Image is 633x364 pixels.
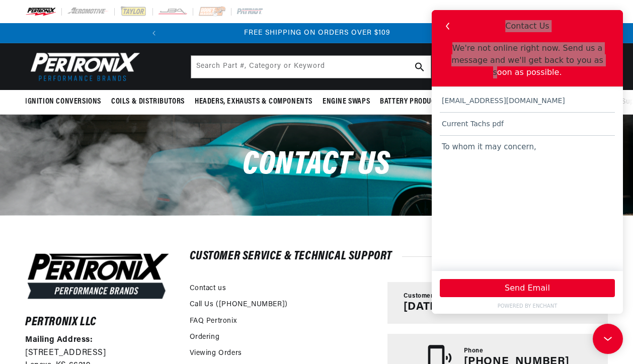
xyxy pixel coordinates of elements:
[25,336,93,344] strong: Mailing Address:
[191,56,431,78] input: Search Part #, Category or Keyword
[375,90,448,114] summary: Battery Products
[144,23,164,43] button: Translation missing: en.sections.announcements.previous_announcement
[25,49,141,84] img: Pertronix
[25,90,106,114] summary: Ignition Conversions
[8,269,183,287] button: Send Email
[4,292,187,300] a: POWERED BY ENCHANT
[25,97,101,107] span: Ignition Conversions
[8,126,183,251] textarea: To whom it may concern,
[323,97,370,107] span: Engine Swaps
[4,32,187,72] div: We're not online right now. Send us a message and we'll get back to you as soon as possible.
[8,103,183,126] input: Subject
[190,299,288,310] a: Call Us ([PHONE_NUMBER])
[243,149,390,181] span: Contact us
[73,10,117,22] div: Contact Us
[190,90,318,114] summary: Headers, Exhausts & Components
[106,90,190,114] summary: Coils & Distributors
[25,347,171,360] p: [STREET_ADDRESS]
[25,317,171,327] h6: Pertronix LLC
[190,332,220,343] a: Ordering
[190,283,226,294] a: Contact us
[165,28,470,39] div: 2 of 2
[190,316,237,327] a: FAQ Pertronix
[111,97,185,107] span: Coils & Distributors
[244,29,390,37] span: FREE SHIPPING ON ORDERS OVER $109
[464,347,484,355] span: Phone
[404,292,479,301] span: Customer Service Hours
[318,90,375,114] summary: Engine Swaps
[195,97,312,107] span: Headers, Exhausts & Components
[190,348,242,359] a: Viewing Orders
[8,79,183,103] input: Email
[404,301,592,314] p: [DATE] – [DATE], 8AM – 6:30PM CT
[409,56,431,78] button: search button
[190,251,608,261] h2: Customer Service & Technical Support
[380,97,443,107] span: Battery Products
[165,28,470,39] div: Announcement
